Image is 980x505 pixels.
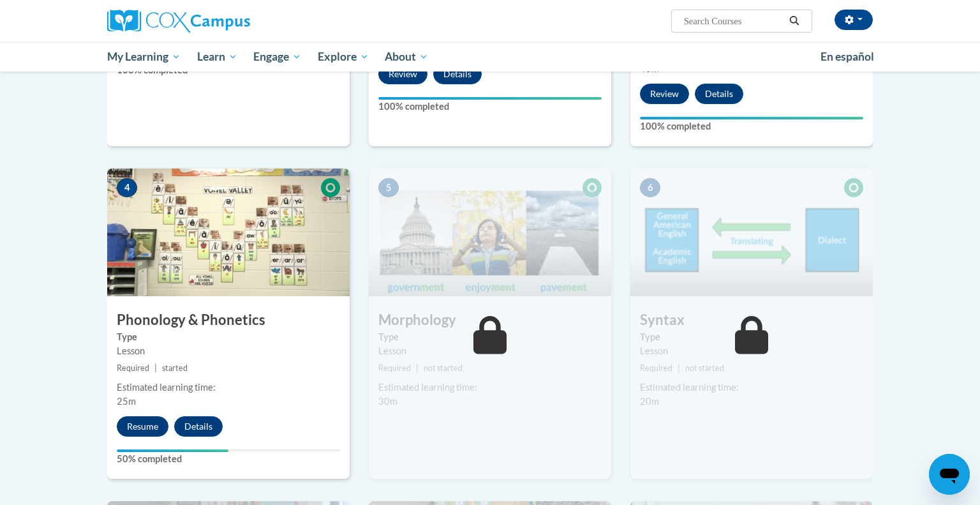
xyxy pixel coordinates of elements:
[378,97,602,100] div: Your progress
[154,363,157,373] span: |
[245,42,309,72] a: Engage
[630,169,873,296] img: Course Image
[99,42,189,72] a: My Learning
[117,449,228,452] div: Your progress
[378,330,602,344] label: Type
[929,454,970,495] iframe: Button to launch messaging window
[174,416,223,437] button: Details
[117,396,136,407] span: 25m
[107,10,350,33] a: Cox Campus
[640,330,863,344] label: Type
[378,100,602,114] label: 100% completed
[640,344,863,358] div: Lesson
[685,363,724,373] span: not started
[835,10,873,30] button: Account Settings
[640,363,672,373] span: Required
[378,344,602,358] div: Lesson
[640,84,689,104] button: Review
[117,178,137,197] span: 4
[117,344,340,358] div: Lesson
[630,310,873,330] h3: Syntax
[695,84,743,104] button: Details
[189,42,246,72] a: Learn
[640,396,659,407] span: 20m
[812,43,882,70] a: En español
[117,381,340,395] div: Estimated learning time:
[117,452,340,466] label: 50% completed
[369,310,611,330] h3: Morphology
[369,169,611,296] img: Course Image
[318,49,369,64] span: Explore
[385,49,428,64] span: About
[117,363,149,373] span: Required
[378,381,602,395] div: Estimated learning time:
[416,363,419,373] span: |
[378,363,411,373] span: Required
[107,49,181,64] span: My Learning
[88,42,892,72] div: Main menu
[162,363,188,373] span: started
[377,42,437,72] a: About
[640,381,863,395] div: Estimated learning time:
[640,63,659,74] span: 40m
[640,178,660,197] span: 6
[107,10,250,33] img: Cox Campus
[309,42,377,72] a: Explore
[107,310,350,330] h3: Phonology & Phonetics
[117,330,340,344] label: Type
[678,363,680,373] span: |
[253,49,301,64] span: Engage
[683,13,785,29] input: Search Courses
[117,416,168,437] button: Resume
[820,50,874,63] span: En español
[378,178,399,197] span: 5
[785,13,804,29] button: Search
[378,396,397,407] span: 30m
[433,64,482,84] button: Details
[378,64,427,84] button: Review
[640,117,863,119] div: Your progress
[107,169,350,296] img: Course Image
[197,49,237,64] span: Learn
[640,119,863,133] label: 100% completed
[424,363,463,373] span: not started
